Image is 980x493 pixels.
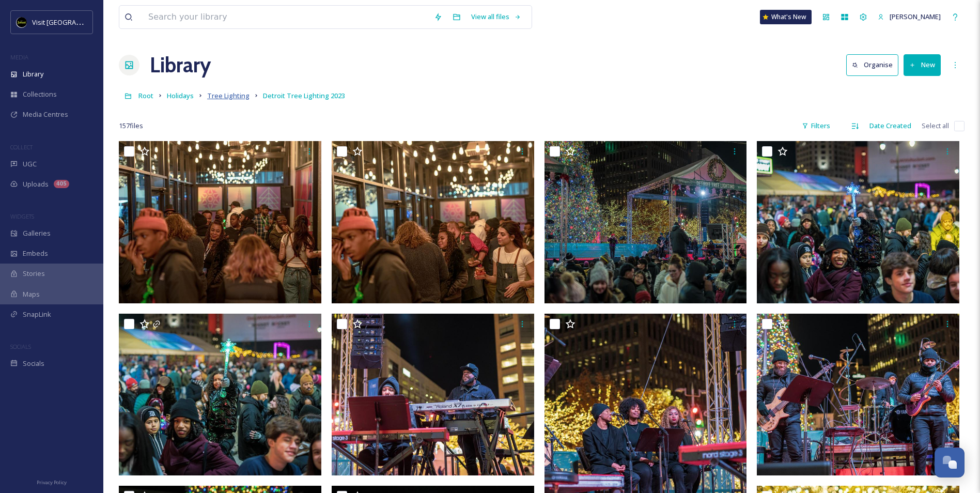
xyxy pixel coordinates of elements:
span: Select all [922,121,949,131]
span: [PERSON_NAME] [890,12,941,21]
span: COLLECT [10,143,33,151]
button: Open Chat [935,448,965,477]
a: Root [138,89,153,102]
span: Galleries [23,228,51,238]
img: 2b56c20fb35d9baf6f2c3ac891ba325289d6eb66d8d51b06a8a7fac5c98075cc.jpg [332,141,534,303]
img: 7a07170cf1800ae9f4045b9b074215a18d28acc21f69edfbc95d8b3369265069.jpg [332,314,534,476]
img: 14656b33e72fe016f6411f9f3ded1ca1b67abf1b18775808732dca7fc274acde.jpg [119,141,321,303]
button: Organise [846,54,898,75]
img: dfe14cf3d7aa4e8896e1fb4cfd9d0dd16504ce113b018ee1fb09b9f306a5773b.jpg [757,314,959,476]
a: Library [150,50,211,81]
span: MEDIA [10,53,28,61]
a: [PERSON_NAME] [873,7,946,27]
span: Privacy Policy [37,479,67,486]
span: Collections [23,89,57,99]
span: Stories [23,269,45,279]
div: Filters [797,116,835,136]
span: Detroit Tree Lighting 2023 [263,91,345,100]
img: 38c743faaa3d5699c28b66d82988a2e70deeeda6728357fed163af18f327ff22.jpg [757,141,959,303]
span: WIDGETS [10,212,34,220]
button: New [904,54,941,75]
div: 405 [54,180,69,188]
img: VISIT%20DETROIT%20LOGO%20-%20BLACK%20BACKGROUND.png [17,17,27,27]
span: SnapLink [23,310,51,319]
a: Privacy Policy [37,475,67,488]
span: Root [138,91,153,100]
span: SOCIALS [10,343,31,350]
a: Detroit Tree Lighting 2023 [263,89,345,102]
a: Holidays [167,89,194,102]
span: 157 file s [119,121,143,131]
span: UGC [23,159,37,169]
input: Search your library [143,6,429,28]
span: Tree Lighting [207,91,250,100]
span: Embeds [23,249,48,258]
span: Library [23,69,43,79]
span: Uploads [23,179,49,189]
img: 130642dc6221a0a5aaa2fce82156741b46d2f599fa1e900eaae325fceecdcdf0.jpg [545,141,747,303]
span: Media Centres [23,110,68,119]
img: ef645995986ff6a2cee5ddb7576d6ec78e1e893c4612b34d88686c13f92001b5.jpg [119,314,321,476]
span: Maps [23,289,40,299]
span: Socials [23,359,44,368]
a: What's New [760,10,812,24]
a: View all files [466,7,526,27]
span: Visit [GEOGRAPHIC_DATA] [32,17,112,27]
a: Organise [846,54,904,75]
span: Holidays [167,91,194,100]
a: Tree Lighting [207,89,250,102]
div: Date Created [864,116,916,136]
